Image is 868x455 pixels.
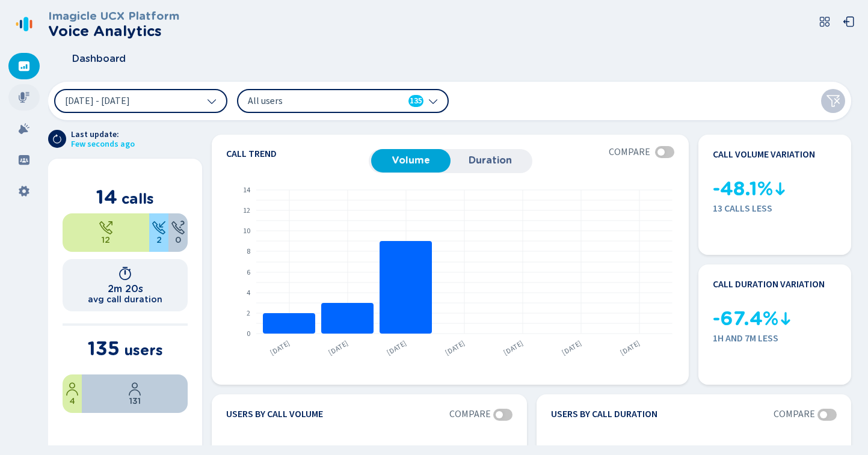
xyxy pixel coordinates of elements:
[377,155,445,166] span: Volume
[129,396,141,406] span: 131
[96,185,117,209] span: 14
[8,84,40,111] div: Recordings
[560,338,583,357] text: [DATE]
[48,10,179,23] h3: Imagicle UCX Platform
[410,95,422,107] span: 135
[71,139,135,149] span: Few seconds ago
[8,53,40,79] div: Dashboard
[82,374,188,413] div: 97.04%
[327,338,350,357] text: [DATE]
[54,89,227,113] button: [DATE] - [DATE]
[713,178,773,200] span: -48.1%
[826,94,840,108] svg: funnel-disabled
[428,96,438,106] svg: chevron-down
[247,287,250,298] text: 4
[773,182,787,196] svg: kpi-down
[118,266,132,281] svg: timer
[88,337,120,360] span: 135
[451,149,530,172] button: Duration
[247,308,250,318] text: 2
[8,178,40,204] div: Settings
[226,409,323,421] h4: Users by call volume
[128,382,142,396] svg: user-profile
[99,221,113,235] svg: telephone-outbound
[18,91,30,103] svg: mic-fill
[175,235,181,245] span: 0
[713,203,837,214] span: 13 calls less
[18,60,30,72] svg: dashboard-filled
[821,89,845,113] button: Clear filters
[122,190,154,207] span: calls
[843,16,855,28] svg: box-arrow-left
[63,213,149,252] div: 85.71%
[63,374,82,413] div: 2.96%
[108,283,143,295] h1: 2m 20s
[226,149,369,159] h4: Call trend
[207,96,217,106] svg: chevron-down
[102,235,110,245] span: 12
[449,409,491,420] span: Compare
[774,409,815,420] span: Compare
[243,185,250,195] text: 14
[778,311,793,326] svg: kpi-down
[124,341,163,359] span: users
[72,53,126,64] span: Dashboard
[65,96,130,106] span: [DATE] - [DATE]
[8,147,40,173] div: Groups
[618,338,642,357] text: [DATE]
[713,333,837,344] span: 1h and 7m less
[713,279,825,290] h4: Call duration variation
[71,130,135,139] span: Last update:
[443,338,467,357] text: [DATE]
[609,147,650,157] span: Compare
[502,338,525,357] text: [DATE]
[149,213,168,252] div: 14.29%
[52,134,62,144] svg: arrow-clockwise
[713,149,815,160] h4: Call volume variation
[551,409,657,421] h4: Users by call duration
[268,338,292,357] text: [DATE]
[457,155,524,166] span: Duration
[168,213,188,252] div: 0%
[48,23,179,40] h2: Voice Analytics
[156,235,162,245] span: 2
[713,308,778,330] span: -67.4%
[171,221,185,235] svg: unknown-call
[152,221,166,235] svg: telephone-inbound
[247,267,250,277] text: 6
[65,382,79,396] svg: user-profile
[18,123,30,135] svg: alarm-filled
[248,94,386,108] span: All users
[18,154,30,166] svg: groups-filled
[247,246,250,256] text: 8
[385,338,408,357] text: [DATE]
[243,225,250,236] text: 10
[69,396,75,406] span: 4
[88,295,162,304] h2: avg call duration
[247,328,250,338] text: 0
[371,149,451,172] button: Volume
[243,205,250,215] text: 12
[8,115,40,142] div: Alarms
